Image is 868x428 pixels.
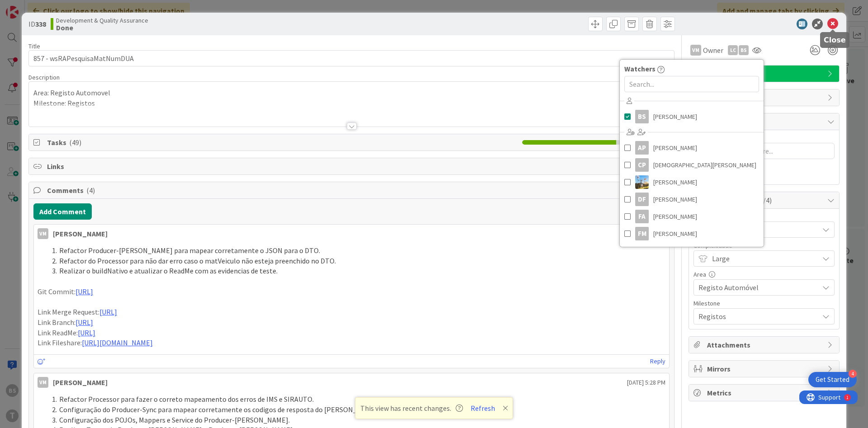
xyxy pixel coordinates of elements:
[33,88,670,98] p: Area: Registo Automovel
[693,271,835,277] div: Area
[38,287,665,297] p: Git Commit:
[757,196,772,205] span: ( 4/4 )
[56,17,148,24] span: Development & Quality Assurance
[620,139,764,156] a: AP[PERSON_NAME]
[703,45,723,56] span: Owner
[47,137,518,148] span: Tasks
[620,208,764,225] a: FA[PERSON_NAME]
[824,36,846,44] h5: Close
[38,328,665,338] p: Link ReadMe:
[78,328,95,337] a: [URL]
[620,156,764,174] a: CP[DEMOGRAPHIC_DATA][PERSON_NAME]
[56,24,148,31] b: Done
[53,377,108,388] div: [PERSON_NAME]
[707,68,823,79] span: Serviço
[38,317,665,328] p: Link Branch:
[690,45,701,56] div: VM
[627,378,665,387] span: [DATE] 5:28 PM
[19,1,41,12] span: Support
[624,63,656,74] span: Watchers
[467,402,498,414] button: Refresh
[635,210,649,223] div: FA
[624,76,759,92] input: Search...
[849,370,857,378] div: 4
[48,245,665,256] li: Refactor Producer-[PERSON_NAME] para mapear corretamente o JSON para o DTO.
[653,210,697,223] span: [PERSON_NAME]
[707,195,823,206] span: Custom Fields
[620,108,764,125] a: BS[PERSON_NAME]
[635,193,649,206] div: DF
[28,50,675,66] input: type card name here...
[75,318,93,327] a: [URL]
[739,45,749,55] div: BS
[33,203,92,220] button: Add Comment
[693,242,835,249] div: Complexidade
[808,372,857,387] div: Open Get Started checklist, remaining modules: 4
[620,191,764,208] a: DF[PERSON_NAME]
[47,185,658,196] span: Comments
[635,175,649,189] img: DG
[82,338,153,347] a: [URL][DOMAIN_NAME]
[620,242,764,259] a: FC[PERSON_NAME]
[653,110,697,123] span: [PERSON_NAME]
[28,42,40,50] label: Title
[693,300,835,306] div: Milestone
[86,186,95,195] span: ( 4 )
[48,415,665,425] li: Configuração dos POJOs, Mappers e Service do Producer-[PERSON_NAME].
[620,174,764,191] a: DG[PERSON_NAME]
[360,403,463,414] span: This view has recent changes.
[816,375,849,384] div: Get Started
[28,73,60,81] span: Description
[712,252,814,265] span: Large
[707,363,823,374] span: Mirrors
[35,19,46,28] b: 338
[707,387,823,398] span: Metrics
[38,307,665,317] p: Link Merge Request:
[48,256,665,266] li: Refactor do Processor para não dar erro caso o matVeiculo não esteja preenchido no DTO.
[698,281,814,294] span: Registo Automóvel
[75,287,93,296] a: [URL]
[33,98,670,108] p: Milestone: Registos
[48,266,665,276] li: Realizar o buildNativo e atualizar o ReadMe com as evidencias de teste.
[653,193,697,206] span: [PERSON_NAME]
[99,307,117,316] a: [URL]
[47,161,658,172] span: Links
[38,228,48,239] div: VM
[707,339,823,350] span: Attachments
[635,158,649,172] div: CP
[38,338,665,348] p: Link Fileshare:
[653,175,697,189] span: [PERSON_NAME]
[53,228,108,239] div: [PERSON_NAME]
[653,141,697,155] span: [PERSON_NAME]
[653,158,756,172] span: [DEMOGRAPHIC_DATA][PERSON_NAME]
[728,45,738,55] div: LC
[635,110,649,123] div: BS
[693,213,835,220] div: Priority
[650,356,665,367] a: Reply
[69,138,81,147] span: ( 49 )
[707,92,823,103] span: Dates
[28,19,46,29] span: ID
[48,394,665,404] li: Refactor Processor para fazer o correto mapeamento dos erros de IMS e SIRAUTO.
[635,227,649,240] div: FM
[47,4,49,11] div: 1
[620,225,764,242] a: FM[PERSON_NAME]
[38,377,48,388] div: VM
[698,310,814,323] span: Registos
[707,116,823,127] span: Block
[48,404,665,415] li: Configuração do Producer-Sync para mapear corretamente os codigos de resposta do [PERSON_NAME].
[635,141,649,155] div: AP
[653,227,697,240] span: [PERSON_NAME]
